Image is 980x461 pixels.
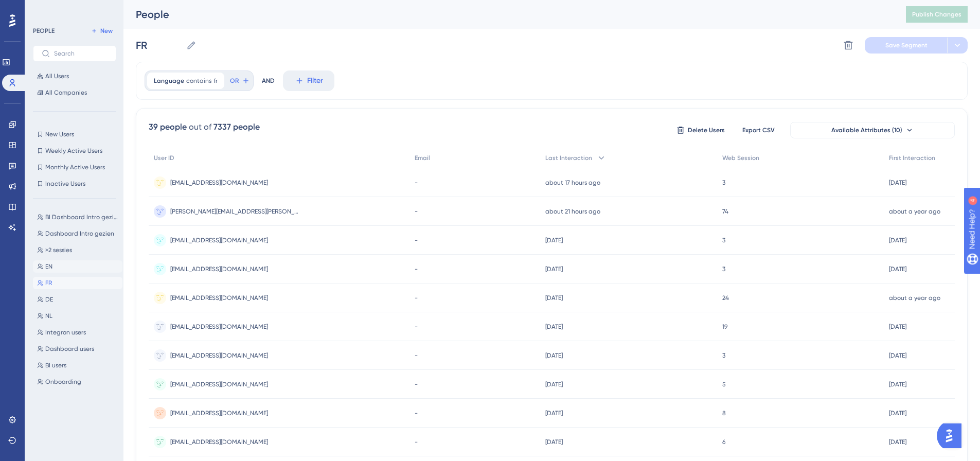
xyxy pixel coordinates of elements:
[45,163,105,171] span: Monthly Active Users
[45,147,102,155] span: Weekly Active Users
[415,265,418,273] span: -
[45,345,94,353] span: Dashboard users
[722,236,725,244] span: 3
[415,351,418,360] span: -
[136,38,182,52] input: Segment Name
[722,179,725,187] span: 3
[170,323,268,331] span: [EMAIL_ADDRESS][DOMAIN_NAME]
[100,27,113,35] span: New
[415,294,418,302] span: -
[675,122,726,138] button: Delete Users
[33,227,122,240] button: Dashboard Intro gezien
[415,207,418,216] span: -
[283,70,334,91] button: Filter
[885,41,928,49] span: Save Segment
[136,7,880,22] div: People
[170,409,268,417] span: [EMAIL_ADDRESS][DOMAIN_NAME]
[733,122,784,138] button: Export CSV
[33,145,116,157] button: Weekly Active Users
[33,128,116,140] button: New Users
[889,352,906,359] time: [DATE]
[415,438,418,446] span: -
[415,380,418,388] span: -
[545,381,563,388] time: [DATE]
[33,293,122,306] button: DE
[170,351,268,360] span: [EMAIL_ADDRESS][DOMAIN_NAME]
[889,237,906,244] time: [DATE]
[154,154,174,162] span: User ID
[722,438,725,446] span: 6
[45,378,81,386] span: Onboarding
[24,3,64,15] span: Need Help?
[230,77,239,85] span: OR
[154,77,184,85] span: Language
[545,265,563,273] time: [DATE]
[228,73,251,89] button: OR
[213,77,218,85] span: fr
[213,121,260,133] div: 7337 people
[742,126,775,134] span: Export CSV
[45,328,86,336] span: Integron users
[545,179,600,186] time: about 17 hours ago
[45,229,114,238] span: Dashboard Intro gezien
[831,126,902,134] span: Available Attributes (10)
[45,279,52,287] span: FR
[889,381,906,388] time: [DATE]
[889,154,935,162] span: First Interaction
[33,27,55,35] div: PEOPLE
[937,420,968,451] iframe: UserGuiding AI Assistant Launcher
[415,179,418,187] span: -
[45,213,118,221] span: BI Dashboard Intro gezien
[45,88,87,97] span: All Companies
[889,208,940,215] time: about a year ago
[170,236,268,244] span: [EMAIL_ADDRESS][DOMAIN_NAME]
[545,154,592,162] span: Last Interaction
[33,310,122,322] button: NL
[545,237,563,244] time: [DATE]
[262,70,275,91] div: AND
[33,359,122,371] button: BI users
[307,75,323,87] span: Filter
[889,265,906,273] time: [DATE]
[415,323,418,331] span: -
[33,244,122,256] button: >2 sessies
[170,294,268,302] span: [EMAIL_ADDRESS][DOMAIN_NAME]
[906,6,968,23] button: Publish Changes
[54,50,108,57] input: Search
[790,122,955,138] button: Available Attributes (10)
[33,70,116,82] button: All Users
[415,236,418,244] span: -
[722,351,725,360] span: 3
[545,323,563,330] time: [DATE]
[149,121,187,133] div: 39 people
[170,207,299,216] span: [PERSON_NAME][EMAIL_ADDRESS][PERSON_NAME][DOMAIN_NAME]
[889,294,940,302] time: about a year ago
[45,312,52,320] span: NL
[170,438,268,446] span: [EMAIL_ADDRESS][DOMAIN_NAME]
[545,352,563,359] time: [DATE]
[33,161,116,173] button: Monthly Active Users
[72,5,75,13] div: 4
[415,154,430,162] span: Email
[722,154,759,162] span: Web Session
[45,361,66,369] span: BI users
[45,72,69,80] span: All Users
[189,121,211,133] div: out of
[865,37,947,54] button: Save Segment
[545,410,563,417] time: [DATE]
[722,294,729,302] span: 24
[186,77,211,85] span: contains
[45,246,72,254] span: >2 sessies
[722,380,726,388] span: 5
[688,126,725,134] span: Delete Users
[170,380,268,388] span: [EMAIL_ADDRESS][DOMAIN_NAME]
[722,323,727,331] span: 19
[33,326,122,339] button: Integron users
[45,180,85,188] span: Inactive Users
[87,25,116,37] button: New
[889,438,906,446] time: [DATE]
[889,410,906,417] time: [DATE]
[722,265,725,273] span: 3
[722,409,726,417] span: 8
